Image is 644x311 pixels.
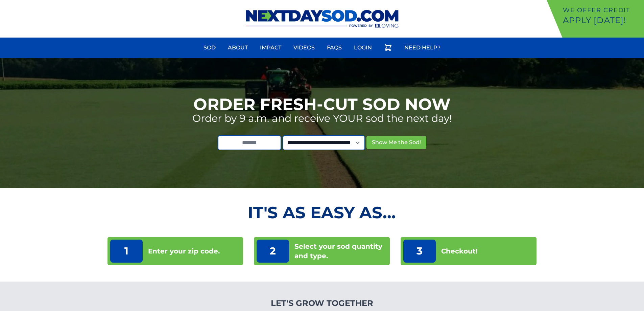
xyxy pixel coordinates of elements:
h2: It's as Easy As... [108,204,537,221]
a: About [224,40,252,56]
p: Order by 9 a.m. and receive YOUR sod the next day! [192,112,452,125]
a: Videos [289,40,319,56]
p: 1 [110,240,143,263]
p: Select your sod quantity and type. [294,242,387,261]
a: Sod [199,40,220,56]
a: Impact [256,40,285,56]
p: Enter your zip code. [148,246,220,256]
p: 3 [403,240,436,263]
a: Need Help? [400,40,445,56]
h4: Let's Grow Together [235,298,409,309]
p: Checkout! [441,246,478,256]
p: We offer Credit [563,5,641,15]
a: FAQs [323,40,346,56]
button: Show Me the Sod! [366,136,426,149]
p: Apply [DATE]! [563,15,641,26]
h1: Order Fresh-Cut Sod Now [193,96,451,112]
p: 2 [257,240,289,263]
a: Login [350,40,376,56]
